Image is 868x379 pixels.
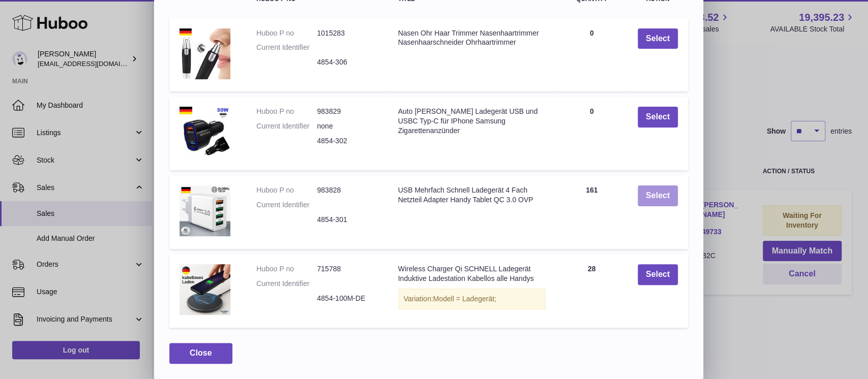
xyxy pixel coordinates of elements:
[398,185,546,205] div: USB Mehrfach Schnell Ladegerät 4 Fach Netzteil Adapter Handy Tablet QC 3.0 OVP
[556,254,627,328] td: 28
[638,107,678,128] button: Select
[638,28,678,49] button: Select
[398,28,546,48] div: Nasen Ohr Haar Trimmer Nasenhaartrimmer Nasenhaarschneider Ohrhaartrimmer
[256,28,317,38] dt: Huboo P no
[179,28,230,79] img: Nasen Ohr Haar Trimmer Nasenhaartrimmer Nasenhaarschneider Ohrhaartrimmer
[556,18,627,92] td: 0
[169,343,232,364] button: Close
[317,136,377,146] dd: 4854-302
[398,107,546,136] div: Auto [PERSON_NAME] Ladegerät USB und USBC Typ-C für IPhone Samsung Zigarettenanzünder
[317,57,377,67] dd: 4854-306
[256,200,317,210] dt: Current Identifier
[179,185,230,236] img: USB Mehrfach Schnell Ladegerät 4 Fach Netzteil Adapter Handy Tablet QC 3.0 OVP
[317,185,377,195] dd: 983828
[256,121,317,131] dt: Current Identifier
[317,294,377,303] dd: 4854-100M-DE
[638,264,678,285] button: Select
[256,279,317,289] dt: Current Identifier
[556,97,627,170] td: 0
[398,289,546,309] div: Variation:
[433,295,496,303] span: Modell = Ladegerät;
[317,121,377,131] dd: none
[256,185,317,195] dt: Huboo P no
[179,107,230,157] img: Auto schnell Ladegerät USB und USBC Typ-C für IPhone Samsung Zigarettenanzünder
[190,349,212,357] span: Close
[256,107,317,116] dt: Huboo P no
[317,107,377,116] dd: 983829
[179,264,230,315] img: Wireless Charger Qi SCHNELL Ladegerät Induktive Ladestation Kabellos alle Handys
[317,28,377,38] dd: 1015283
[256,43,317,52] dt: Current Identifier
[317,264,377,274] dd: 715788
[317,215,377,225] dd: 4854-301
[556,175,627,249] td: 161
[398,264,546,283] div: Wireless Charger Qi SCHNELL Ladegerät Induktive Ladestation Kabellos alle Handys
[638,185,678,206] button: Select
[256,264,317,274] dt: Huboo P no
